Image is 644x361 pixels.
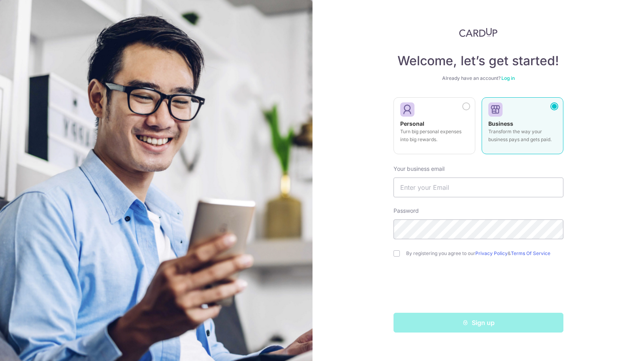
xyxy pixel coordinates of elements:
strong: Business [488,120,513,127]
p: Transform the way your business pays and gets paid. [488,128,557,144]
iframe: reCAPTCHA [418,272,539,303]
img: CardUp Logo [459,28,498,37]
a: Privacy Policy [475,250,508,256]
h4: Welcome, let’s get started! [394,53,563,69]
strong: Personal [400,120,424,127]
a: Personal Turn big personal expenses into big rewards. [394,97,475,159]
label: By registering you agree to our & [406,250,563,257]
label: Password [394,207,419,215]
div: Already have an account? [394,75,563,81]
a: Terms Of Service [511,250,550,256]
p: Turn big personal expenses into big rewards. [400,128,469,144]
label: Your business email [394,165,444,173]
a: Log in [501,75,515,81]
a: Business Transform the way your business pays and gets paid. [482,97,563,159]
input: Enter your Email [394,178,563,197]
